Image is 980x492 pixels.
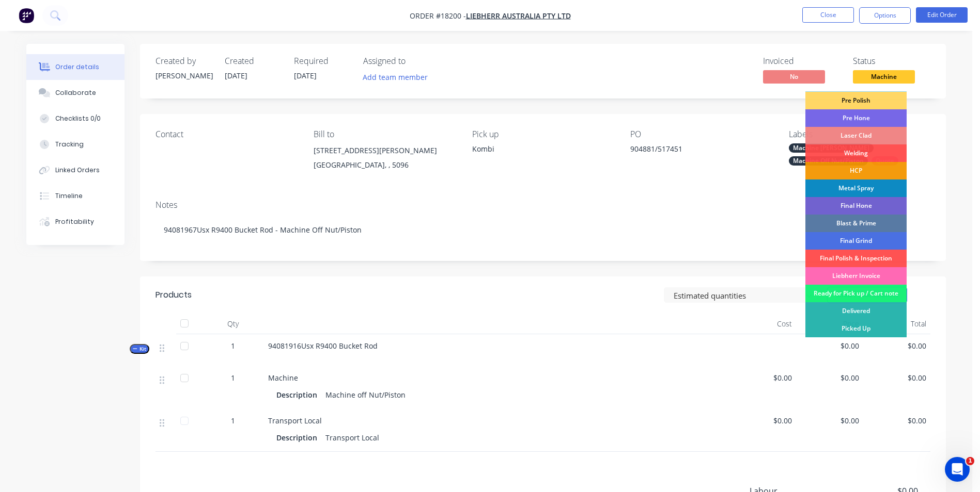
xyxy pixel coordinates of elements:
span: Machine [268,373,298,383]
span: $0.00 [867,372,926,383]
button: Collaborate [26,80,125,106]
span: 1 [231,340,235,351]
button: Profitability [26,209,125,235]
div: Order details [55,62,99,72]
span: $0.00 [733,415,792,426]
button: Checklists 0/0 [26,106,125,132]
button: Timeline [26,183,125,209]
span: $0.00 [733,372,792,383]
div: Pre Polish [805,92,907,109]
div: Kombi [472,143,614,154]
div: Pick up [472,129,614,139]
div: Bill to [314,129,455,139]
div: [PERSON_NAME] [155,70,212,81]
span: No [763,70,825,83]
button: Options [859,7,911,24]
button: Edit Order [916,7,968,23]
div: Machine [PERSON_NAME] [789,143,874,153]
div: Invoiced [763,56,841,66]
div: 94081967Usx R9400 Bucket Rod - Machine Off Nut/Piston [155,214,930,245]
a: Liebherr Australia Pty Ltd [466,11,571,21]
div: [GEOGRAPHIC_DATA], , 5096 [314,158,455,172]
div: Machine Off Nut/Piston [789,156,868,166]
button: Tracking [26,132,125,157]
div: Profitability [55,217,94,226]
div: [STREET_ADDRESS][PERSON_NAME] [314,143,455,158]
div: Required [294,56,351,66]
span: $0.00 [800,372,859,383]
div: Metal Spray [805,179,907,197]
div: Transport Local [321,430,383,445]
div: Description [276,387,321,402]
div: Linked Orders [55,166,100,175]
div: Labels [789,129,930,139]
div: HCP [805,162,907,179]
div: Collaborate [55,88,96,97]
div: Qty [202,314,264,334]
button: Add team member [357,70,433,84]
div: Tracking [55,140,84,149]
span: $0.00 [867,415,926,426]
div: Created [225,56,282,66]
div: Pre Hone [805,109,907,127]
div: Checklists 0/0 [55,114,101,123]
img: Factory [19,8,34,23]
div: Blast & Prime [805,215,907,232]
span: Transport Local [268,416,322,425]
span: 94081916Usx R9400 Bucket Rod [268,341,378,351]
span: $0.00 [800,415,859,426]
button: Close [802,7,854,23]
button: Add team member [363,70,433,84]
div: Laser Clad [805,127,907,144]
span: [DATE] [294,71,317,80]
div: Products [155,289,192,301]
div: Description [276,430,321,445]
div: Notes [155,200,930,210]
button: Kit [130,344,149,354]
div: Final Hone [805,197,907,215]
div: Delivered [805,302,907,320]
span: [DATE] [225,71,247,80]
span: $0.00 [800,340,859,351]
div: Ready for Pick up / Cart note [805,285,907,302]
span: 1 [966,457,974,465]
span: Kit [133,345,146,353]
div: Welding [805,144,907,162]
div: Created by [155,56,212,66]
div: Cost [729,314,796,334]
button: Linked Orders [26,157,125,183]
button: Order details [26,54,125,80]
iframe: Intercom live chat [945,457,970,482]
div: Status [853,56,930,66]
div: 904881/517451 [630,143,759,158]
button: Machine [853,70,915,86]
span: Machine [853,70,915,83]
div: Timeline [55,191,83,201]
div: Final Grind [805,232,907,250]
span: 1 [231,372,235,383]
div: [STREET_ADDRESS][PERSON_NAME][GEOGRAPHIC_DATA], , 5096 [314,143,455,176]
div: Liebherr Invoice [805,267,907,285]
span: 1 [231,415,235,426]
div: Final Polish & Inspection [805,250,907,267]
div: Price [796,314,863,334]
div: PO [630,129,772,139]
div: Picked Up [805,320,907,337]
div: Machine off Nut/Piston [321,387,410,402]
span: $0.00 [867,340,926,351]
div: Contact [155,129,297,139]
span: Order #18200 - [410,11,466,21]
div: Assigned to [363,56,466,66]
